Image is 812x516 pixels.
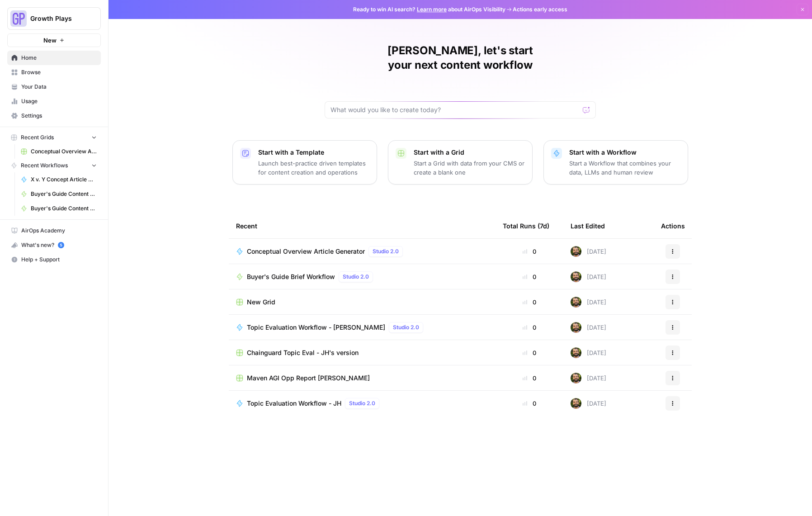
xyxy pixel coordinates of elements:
[417,6,447,13] a: Learn more
[21,133,54,142] span: Recent Grids
[17,172,101,187] a: X v. Y Concept Article Generator
[7,51,101,65] a: Home
[571,213,605,238] div: Last Edited
[21,112,97,120] span: Settings
[7,223,101,238] a: AirOps Academy
[247,298,275,307] span: New Grid
[60,243,62,247] text: 5
[503,247,556,256] div: 0
[31,190,97,198] span: Buyer's Guide Content Workflow - Gemini/[PERSON_NAME] Version
[43,36,57,45] span: New
[247,272,335,281] span: Buyer's Guide Brief Workflow
[232,140,377,185] button: Start with a TemplateLaunch best-practice driven templates for content creation and operations
[21,227,97,235] span: AirOps Academy
[21,54,97,62] span: Home
[7,7,101,30] button: Workspace: Growth Plays
[258,148,369,157] p: Start with a Template
[343,273,369,281] span: Studio 2.0
[571,398,606,409] div: [DATE]
[388,140,533,185] button: Start with a GridStart a Grid with data from your CMS or create a blank one
[7,65,101,80] a: Browse
[258,159,369,177] p: Launch best-practice driven templates for content creation and operations
[503,272,556,281] div: 0
[236,348,488,357] a: Chainguard Topic Eval - JH's version
[21,256,97,264] span: Help + Support
[571,271,581,282] img: 7n9g0vcyosf9m799tx179q68c4d8
[58,242,64,248] a: 5
[571,322,581,333] img: 7n9g0vcyosf9m799tx179q68c4d8
[236,213,488,238] div: Recent
[236,374,488,383] a: Maven AGI Opp Report [PERSON_NAME]
[571,347,606,358] div: [DATE]
[21,161,68,170] span: Recent Workflows
[21,83,97,91] span: Your Data
[236,298,488,307] a: New Grid
[503,213,549,238] div: Total Runs (7d)
[349,399,375,407] span: Studio 2.0
[569,148,680,157] p: Start with a Workflow
[330,105,579,114] input: What would you like to create today?
[21,97,97,105] span: Usage
[236,246,488,257] a: Conceptual Overview Article GeneratorStudio 2.0
[503,374,556,383] div: 0
[503,298,556,307] div: 0
[236,398,488,409] a: Topic Evaluation Workflow - JHStudio 2.0
[7,94,101,109] a: Usage
[31,147,97,156] span: Conceptual Overview Article Grid
[31,204,97,213] span: Buyer's Guide Content Workflow - 1-800 variation
[571,297,581,308] img: 7n9g0vcyosf9m799tx179q68c4d8
[7,131,101,144] button: Recent Grids
[571,246,606,257] div: [DATE]
[17,187,101,201] a: Buyer's Guide Content Workflow - Gemini/[PERSON_NAME] Version
[513,5,567,14] span: Actions early access
[571,246,581,257] img: 7n9g0vcyosf9m799tx179q68c4d8
[17,201,101,216] a: Buyer's Guide Content Workflow - 1-800 variation
[571,322,606,333] div: [DATE]
[571,297,606,308] div: [DATE]
[571,373,581,383] img: 7n9g0vcyosf9m799tx179q68c4d8
[7,252,101,267] button: Help + Support
[503,323,556,332] div: 0
[503,348,556,357] div: 0
[414,159,525,177] p: Start a Grid with data from your CMS or create a blank one
[393,323,419,331] span: Studio 2.0
[21,68,97,76] span: Browse
[325,43,596,72] h1: [PERSON_NAME], let's start your next content workflow
[543,140,688,185] button: Start with a WorkflowStart a Workflow that combines your data, LLMs and human review
[7,109,101,123] a: Settings
[236,322,488,333] a: Topic Evaluation Workflow - [PERSON_NAME]Studio 2.0
[661,213,685,238] div: Actions
[503,399,556,408] div: 0
[247,323,385,332] span: Topic Evaluation Workflow - [PERSON_NAME]
[571,271,606,282] div: [DATE]
[571,398,581,409] img: 7n9g0vcyosf9m799tx179q68c4d8
[7,238,101,252] button: What's new? 5
[247,374,370,383] span: Maven AGI Opp Report [PERSON_NAME]
[247,348,359,357] span: Chainguard Topic Eval - JH's version
[17,144,101,159] a: Conceptual Overview Article Grid
[7,33,101,47] button: New
[569,159,680,177] p: Start a Workflow that combines your data, LLMs and human review
[247,247,365,256] span: Conceptual Overview Article Generator
[7,159,101,172] button: Recent Workflows
[10,10,27,27] img: Growth Plays Logo
[236,271,488,282] a: Buyer's Guide Brief WorkflowStudio 2.0
[30,14,85,23] span: Growth Plays
[414,148,525,157] p: Start with a Grid
[571,373,606,383] div: [DATE]
[373,247,399,256] span: Studio 2.0
[31,175,97,184] span: X v. Y Concept Article Generator
[7,80,101,94] a: Your Data
[247,399,341,408] span: Topic Evaluation Workflow - JH
[353,5,505,14] span: Ready to win AI search? about AirOps Visibility
[8,238,100,252] div: What's new?
[571,347,581,358] img: 7n9g0vcyosf9m799tx179q68c4d8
